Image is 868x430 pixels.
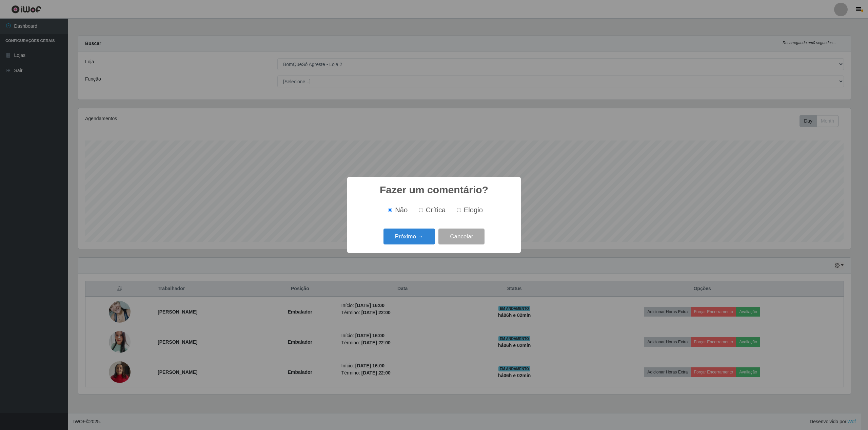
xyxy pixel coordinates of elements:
[383,229,435,244] button: Próximo →
[419,208,423,212] input: Crítica
[426,206,446,214] span: Crítica
[380,184,488,196] h2: Fazer um comentário?
[388,208,392,212] input: Não
[438,229,485,244] button: Cancelar
[395,206,408,214] span: Não
[457,208,461,212] input: Elogio
[464,206,483,214] span: Elogio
